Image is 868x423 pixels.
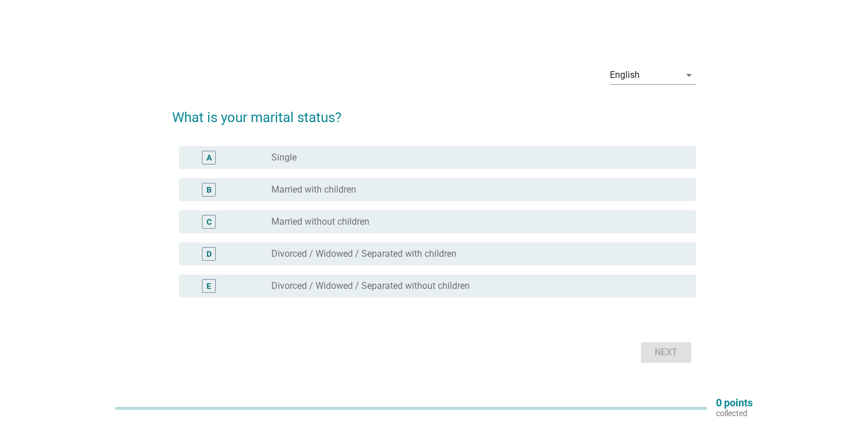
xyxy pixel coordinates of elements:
[271,152,297,163] label: Single
[271,280,470,292] label: Divorced / Widowed / Separated without children
[716,398,753,408] p: 0 points
[207,184,212,196] div: B
[207,152,212,164] div: A
[610,70,640,80] div: English
[207,248,212,260] div: D
[271,248,457,260] label: Divorced / Widowed / Separated with children
[271,216,369,228] label: Married without children
[682,68,696,82] i: arrow_drop_down
[207,216,212,228] div: C
[172,96,696,128] h2: What is your marital status?
[716,408,753,418] p: collected
[207,280,211,292] div: E
[271,184,356,195] label: Married with children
